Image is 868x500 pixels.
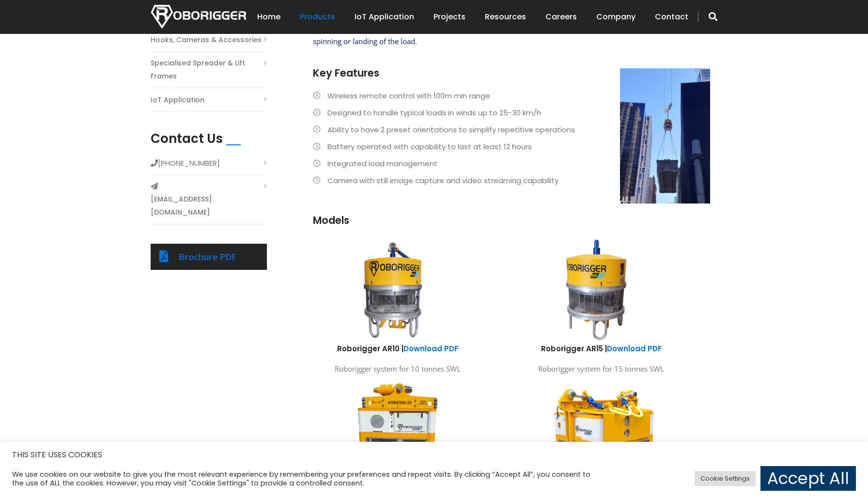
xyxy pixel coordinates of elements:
[355,2,414,32] a: IoT Application
[403,344,458,354] a: Download PDF
[655,2,688,32] a: Contact
[151,5,246,29] img: Nortech
[313,174,710,187] li: Camera with still image capture and video streaming capability
[257,2,280,32] a: Home
[179,251,236,263] a: Brochure PDF
[313,140,710,153] li: Battery operated with capability to last at least 12 hours
[434,2,465,32] a: Projects
[12,470,603,487] div: We use cookies on our website to give you the most relevant experience by remembering your prefer...
[607,344,662,354] a: Download PDF
[313,123,710,136] li: Ability to have 2 preset orientations to simplify repetitive operations
[507,362,696,375] p: Roborigger system for 15 tonnes SWL
[313,89,710,102] li: Wireless remote control with 100m min range
[151,156,267,175] li: [PHONE_NUMBER]
[760,466,856,491] a: Accept All
[485,2,526,32] a: Resources
[313,213,710,227] h3: Models
[545,2,577,32] a: Careers
[151,57,267,83] a: Specialised Spreader & Lift Frames
[596,2,635,32] a: Company
[507,344,696,354] h6: Roborigger AR15 |
[313,157,710,170] li: Integrated load management
[303,362,492,375] p: Roborigger system for 10 tonnes SWL
[151,131,223,146] h2: Contact Us
[695,471,756,486] a: Cookie Settings
[303,344,492,354] h6: Roborigger AR10 |
[151,94,204,107] a: IoT Application
[12,449,856,461] h5: THIS SITE USES COOKIES
[151,33,262,47] a: Hooks, Cameras & Accessories
[151,193,267,219] a: [EMAIL_ADDRESS][DOMAIN_NAME]
[313,106,710,119] li: Designed to handle typical loads in winds up to 25-30 km/h
[300,2,335,32] a: Products
[313,66,710,80] h3: Key Features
